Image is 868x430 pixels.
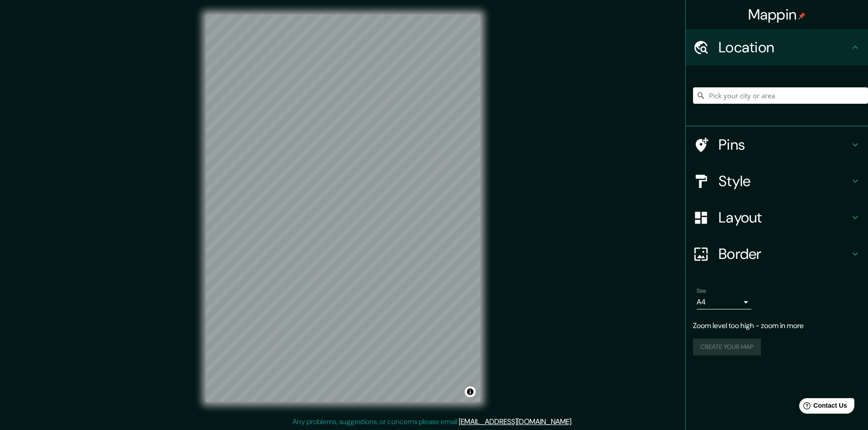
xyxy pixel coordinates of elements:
div: Border [686,236,868,272]
div: Pins [686,126,868,163]
button: Toggle attribution [465,386,476,397]
div: Layout [686,199,868,236]
h4: Style [719,172,850,190]
div: A4 [697,295,751,309]
h4: Layout [719,208,850,227]
a: [EMAIL_ADDRESS][DOMAIN_NAME] [459,417,571,426]
input: Pick your city or area [693,87,868,104]
div: . [573,416,574,427]
h4: Location [719,38,850,56]
img: pin-icon.png [798,12,806,20]
p: Zoom level too high - zoom in more [693,320,861,331]
canvas: Map [206,15,480,402]
label: Size [697,287,706,295]
h4: Border [719,245,850,263]
div: Location [686,29,868,66]
div: . [574,416,576,427]
h4: Pins [719,136,850,154]
iframe: Help widget launcher [787,395,858,420]
div: Style [686,163,868,199]
p: Any problems, suggestions, or concerns please email . [293,416,573,427]
h4: Mappin [748,5,806,24]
